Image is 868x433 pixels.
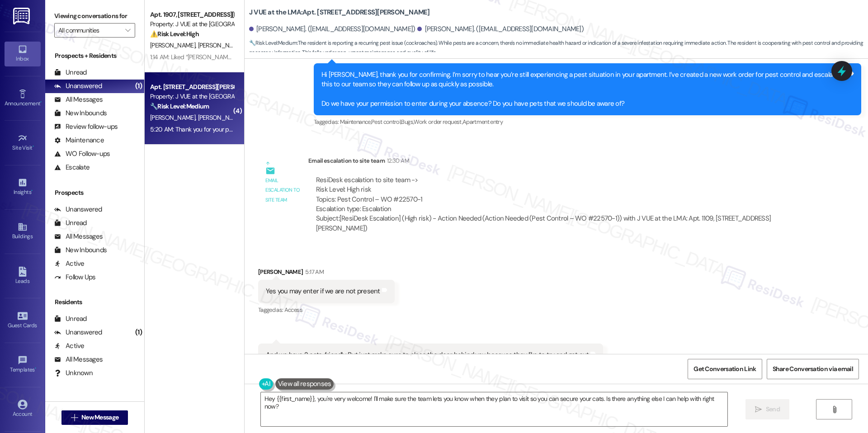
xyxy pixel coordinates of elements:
[54,232,103,241] div: All Messages
[71,414,78,421] i: 
[33,143,34,150] span: •
[5,353,41,377] a: Templates •
[54,259,85,268] div: Active
[316,214,798,233] div: Subject: [ResiDesk Escalation] (High risk) - Action Needed (Action Needed (Pest Control – WO #225...
[54,95,103,104] div: All Messages
[321,70,847,109] div: Hi [PERSON_NAME], thank you for confirming. I’m sorry to hear you’re still experiencing a pest si...
[745,399,789,419] button: Send
[414,118,462,126] span: Work order request ,
[150,30,199,38] strong: ⚠️ Risk Level: High
[40,99,42,105] span: •
[417,24,584,34] div: [PERSON_NAME]. ([EMAIL_ADDRESS][DOMAIN_NAME])
[35,365,36,372] span: •
[54,245,107,255] div: New Inbounds
[54,9,135,23] label: Viewing conversations for
[249,24,415,34] div: [PERSON_NAME]. ([EMAIL_ADDRESS][DOMAIN_NAME])
[54,81,102,91] div: Unanswered
[303,267,323,277] div: 5:17 AM
[54,122,118,132] div: Review follow-ups
[45,188,144,198] div: Prospects
[258,267,395,280] div: [PERSON_NAME]
[54,341,85,351] div: Active
[54,136,104,145] div: Maintenance
[31,188,33,194] span: •
[54,368,93,378] div: Unknown
[5,219,41,244] a: Buildings
[13,8,32,24] img: ResiDesk Logo
[371,118,401,126] span: Pest control ,
[150,113,198,122] span: [PERSON_NAME]
[54,328,102,337] div: Unanswered
[5,397,41,421] a: Account
[385,156,409,165] div: 12:30 AM
[198,41,245,49] span: [PERSON_NAME]
[316,175,798,214] div: ResiDesk escalation to site team -> Risk Level: High risk Topics: Pest Control – WO #22570-1 Esca...
[150,41,198,49] span: [PERSON_NAME]
[133,79,144,93] div: (1)
[249,38,868,58] span: : The resident is reporting a recurring pest issue (cockroaches). While pests are a concern, ther...
[198,113,243,122] span: [PERSON_NAME]
[58,23,121,38] input: All communities
[125,27,130,34] i: 
[693,364,756,374] span: Get Conversation Link
[54,68,87,77] div: Unread
[249,39,297,47] strong: 🔧 Risk Level: Medium
[5,131,41,155] a: Site Visit •
[5,175,41,199] a: Insights •
[284,306,302,314] span: Access
[5,42,41,66] a: Inbox
[773,364,853,374] span: Share Conversation via email
[150,82,234,92] div: Apt. [STREET_ADDRESS][PERSON_NAME]
[266,350,589,360] div: And we have 2 cats, friendly. But just make sure to close the door behind you because they like t...
[150,53,819,61] div: 1:14 AM: Liked “[PERSON_NAME] (J VUE at the LMA): Hey [PERSON_NAME] and [PERSON_NAME], happy to k...
[258,303,395,316] div: Tagged as:
[61,410,128,425] button: New Message
[150,19,234,29] div: Property: J VUE at the [GEOGRAPHIC_DATA]
[766,405,780,414] span: Send
[45,51,144,61] div: Prospects + Residents
[54,273,96,282] div: Follow Ups
[5,308,41,333] a: Guest Cards
[54,205,102,214] div: Unanswered
[150,92,234,101] div: Property: J VUE at the [GEOGRAPHIC_DATA]
[133,325,144,339] div: (1)
[150,102,209,110] strong: 🔧 Risk Level: Medium
[462,118,503,126] span: Apartment entry
[401,118,414,126] span: Bugs ,
[45,297,144,307] div: Residents
[249,8,430,17] b: J VUE at the LMA: Apt. [STREET_ADDRESS][PERSON_NAME]
[150,125,274,133] div: 5:20 AM: Thank you for your prompt responses
[767,359,859,379] button: Share Conversation via email
[54,218,87,228] div: Unread
[150,10,234,19] div: Apt. 1907, [STREET_ADDRESS][PERSON_NAME]
[340,118,371,126] span: Maintenance ,
[831,406,838,413] i: 
[54,108,107,118] div: New Inbounds
[314,115,861,128] div: Tagged as:
[81,413,118,422] span: New Message
[308,156,806,169] div: Email escalation to site team
[265,176,301,205] div: Email escalation to site team
[688,359,762,379] button: Get Conversation Link
[54,355,103,364] div: All Messages
[54,149,110,159] div: WO Follow-ups
[5,264,41,288] a: Leads
[261,392,727,426] textarea: Hey {{first_name}}, you're very welcome! I'll make sure the team lets you know when they plan to ...
[54,163,90,172] div: Escalate
[266,287,380,296] div: Yes you may enter if we are not present
[54,314,87,324] div: Unread
[755,406,762,413] i: 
